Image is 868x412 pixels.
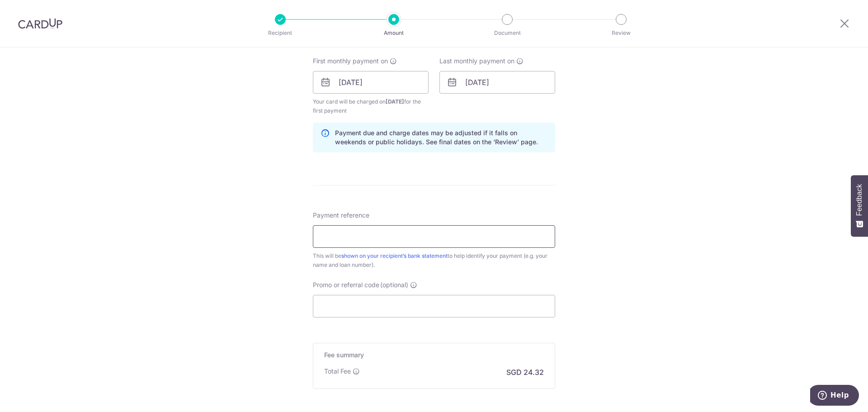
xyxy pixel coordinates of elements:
[324,350,544,360] h5: Fee summary
[588,28,655,38] p: Review
[313,71,429,94] input: DD / MM / YYYY
[506,367,544,378] p: SGD 24.32
[380,280,408,289] span: (optional)
[439,71,555,94] input: DD / MM / YYYY
[474,28,541,38] p: Document
[247,28,314,38] p: Recipient
[335,128,547,147] p: Payment due and charge dates may be adjusted if it falls on weekends or public holidays. See fina...
[360,28,427,38] p: Amount
[386,98,404,105] span: [DATE]
[313,251,555,270] div: This will be to help identify your payment (e.g. your name and loan number).
[341,252,448,259] a: shown on your recipient’s bank statement
[855,184,863,216] span: Feedback
[324,367,351,376] p: Total Fee
[313,97,429,115] span: Your card will be charged on
[439,57,514,66] span: Last monthly payment on
[851,175,868,237] button: Feedback - Show survey
[313,57,388,66] span: First monthly payment on
[313,211,369,220] span: Payment reference
[18,18,62,29] img: CardUp
[313,280,379,289] span: Promo or referral code
[810,385,859,407] iframe: Opens a widget where you can find more information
